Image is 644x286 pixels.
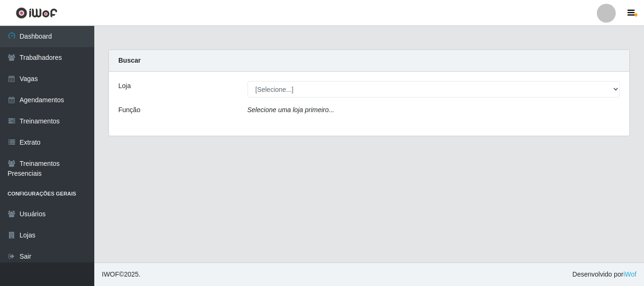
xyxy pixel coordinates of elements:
a: iWof [623,270,636,278]
span: Desenvolvido por [572,270,636,279]
label: Função [118,105,140,115]
label: Loja [118,81,131,91]
img: CoreUI Logo [16,7,58,19]
span: IWOF [102,270,119,278]
strong: Buscar [118,57,140,64]
i: Selecione uma loja primeiro... [248,106,334,114]
span: © 2025 . [102,270,140,279]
